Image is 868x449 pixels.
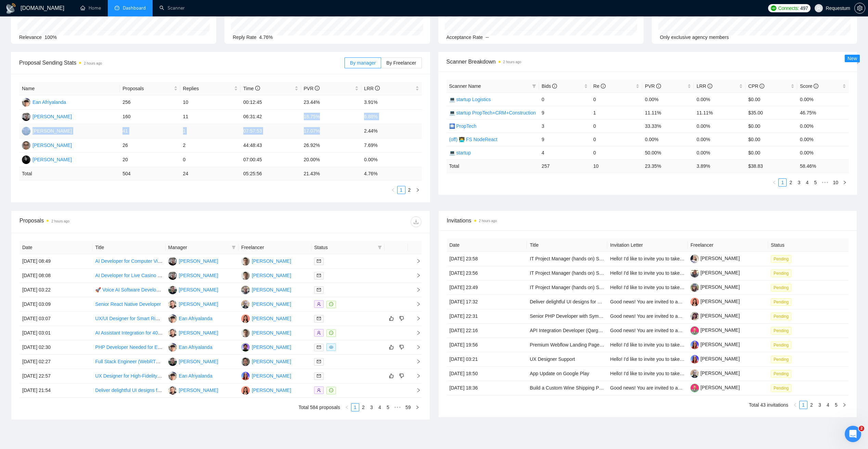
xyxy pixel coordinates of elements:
[123,5,146,11] span: Dashboard
[95,258,237,264] a: AI Developer for Computer Vision Shelf Inventory Counting System
[22,113,72,119] a: VL[PERSON_NAME]
[690,270,740,275] a: [PERSON_NAME]
[241,300,250,309] img: DB
[771,370,791,378] span: Pending
[771,341,791,349] span: Pending
[230,242,237,253] span: filter
[771,371,794,376] a: Pending
[690,384,699,392] img: c1eXUdwHc_WaOcbpPFtMJupqop6zdMumv1o7qBBEoYRQ7Y2b-PMuosOa1Pnj0gGm9V
[95,373,200,379] a: UX Designer for High-Fidelity Web App Prototype
[690,341,699,349] img: c1o0rOVReXCKi1bnQSsgHbaWbvfM_HSxWVsvTMtH2C50utd8VeU_52zlHuo4ie9fkT
[168,271,177,280] img: VL
[241,330,291,335] a: VS[PERSON_NAME]
[241,95,301,110] td: 00:12:45
[816,401,824,409] a: 3
[120,110,180,124] td: 160
[168,372,177,380] img: EA
[387,372,396,380] button: like
[690,312,699,321] img: c1r46FZWDF272hwS8y35vKh3TA0foOzbJmjbqYnhBo2rDWZqajwuat7Ex5rHv6Qmc8
[241,343,250,352] img: IZ
[168,358,218,364] a: AS[PERSON_NAME]
[317,359,321,364] span: mail
[33,127,72,135] div: [PERSON_NAME]
[389,344,394,350] span: like
[115,5,119,10] span: dashboard
[95,316,231,321] a: UX/UI Designer for Smart Ring Wellness App (Figma Prototype)
[243,86,260,91] span: Time
[795,179,803,186] a: 3
[168,257,177,266] img: VL
[183,85,233,92] span: Replies
[252,329,291,337] div: [PERSON_NAME]
[800,83,818,89] span: Score
[22,99,66,105] a: EAEan Afriyalanda
[252,257,291,265] div: [PERSON_NAME]
[446,35,483,40] span: Acceptance Rate
[642,106,694,119] td: 11.11%
[403,404,413,411] a: 59
[168,344,212,350] a: EAEan Afriyalanda
[33,113,72,120] div: [PERSON_NAME]
[530,256,721,261] a: IT Project Manager (hands on) Social Media Platform Algorithms Backend Frontend UI/UX
[301,95,361,110] td: 23.44%
[168,300,177,309] img: RK
[84,62,102,65] time: 2 hours ago
[746,93,797,106] td: $0.00
[601,84,606,89] span: info-circle
[179,386,218,394] div: [PERSON_NAME]
[44,35,57,40] span: 100%
[22,157,72,162] a: AK[PERSON_NAME]
[771,285,794,290] a: Pending
[503,60,521,64] time: 2 hours ago
[168,329,177,337] img: RK
[414,186,422,194] li: Next Page
[795,178,803,187] li: 3
[368,404,375,411] a: 3
[384,403,392,411] li: 5
[406,186,413,194] a: 2
[708,84,712,89] span: info-circle
[95,287,263,292] a: 🚀 Voice AI Software Developer Needed – Build Agency & Customer Interfaces
[22,127,30,135] img: AS
[398,372,406,380] button: dislike
[389,316,394,321] span: like
[232,245,236,249] span: filter
[386,60,416,66] span: By Freelancer
[530,313,647,319] a: Senior PHP Developer with Symfony Expertise Needed
[530,270,721,276] a: IT Project Manager (hands on) Social Media Platform Algorithms Backend Frontend UI/UX
[814,84,818,89] span: info-circle
[168,287,218,292] a: AS[PERSON_NAME]
[252,343,291,351] div: [PERSON_NAME]
[800,401,807,409] a: 1
[168,386,177,395] img: RK
[859,426,864,431] span: 2
[530,385,720,391] a: Build a Custom Wine Shipping Platform: API Integrations + Unified UI (Alcohol Fulfillment)
[771,342,794,348] a: Pending
[843,180,847,185] span: right
[690,283,699,292] img: c1dXVIGPd-0L_jMNWxERsxYOoCRuvx4cnblj3KswycGlexsY2Efi8yzTWWIwJ-bvmP
[392,403,403,411] span: •••
[389,373,394,379] span: like
[180,95,241,110] td: 10
[449,150,471,155] a: 💻 startup
[241,257,250,266] img: VS
[95,301,161,307] a: Senior React Native Developer
[449,97,491,102] a: 💻 startup Logistics
[840,401,848,409] button: right
[530,371,589,376] a: App Update on Google Play
[180,82,241,95] th: Replies
[778,178,787,187] li: 1
[642,93,694,106] td: 0.00%
[530,285,721,290] a: IT Project Manager (hands on) Social Media Platform Algorithms Backend Frontend UI/UX
[241,110,301,124] td: 06:31:42
[690,356,740,362] a: [PERSON_NAME]
[241,272,291,278] a: VS[PERSON_NAME]
[748,83,764,89] span: CPR
[315,86,320,91] span: info-circle
[350,60,376,66] span: By manager
[376,404,384,411] a: 4
[690,299,740,304] a: [PERSON_NAME]
[33,156,72,163] div: [PERSON_NAME]
[19,58,345,67] span: Proposal Sending Stats
[812,179,819,186] a: 5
